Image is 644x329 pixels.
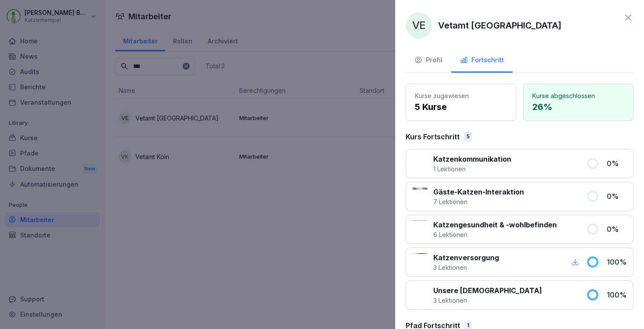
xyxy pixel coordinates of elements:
div: Profil [414,55,442,65]
p: 5 Kurse [415,100,507,113]
p: 100 % [607,257,629,267]
div: VE [406,12,432,39]
p: Gäste-Katzen-Interaktion [433,187,524,197]
p: 3 Lektionen [433,263,499,272]
p: 0 % [607,191,629,202]
div: 5 [464,132,472,142]
p: Kurse abgeschlossen [532,91,624,100]
button: Fortschritt [451,49,513,73]
p: 3 Lektionen [433,296,542,305]
p: 7 Lektionen [433,197,524,206]
p: 26 % [532,100,624,113]
p: Unsere [DEMOGRAPHIC_DATA] [433,285,542,296]
p: Katzenversorgung [433,252,499,263]
p: Katzenkommunikation [433,154,511,164]
p: 100 % [607,290,629,300]
p: 1 Lektionen [433,164,511,173]
p: Vetamt [GEOGRAPHIC_DATA] [438,19,562,32]
p: 6 Lektionen [433,230,557,239]
p: 0 % [607,158,629,169]
p: Kurse zugewiesen [415,91,507,100]
p: Kurs Fortschritt [406,131,460,142]
div: Fortschritt [460,55,504,65]
p: 0 % [607,224,629,234]
button: Profil [406,49,451,73]
p: Katzengesundheit & -wohlbefinden [433,219,557,230]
